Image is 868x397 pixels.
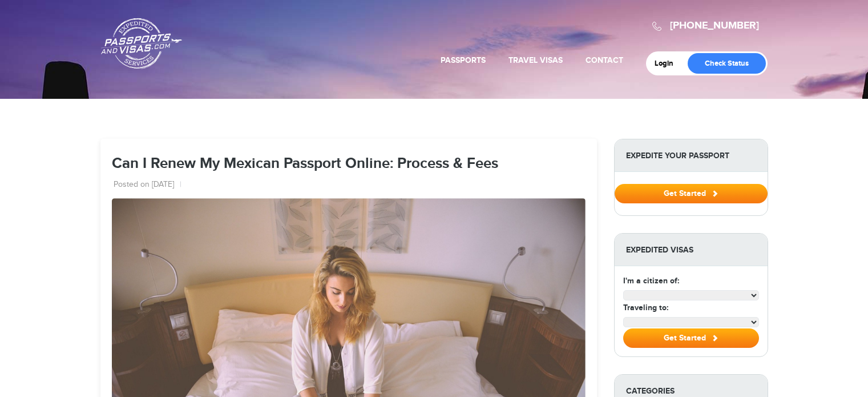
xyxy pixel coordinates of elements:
a: Contact [586,55,623,65]
li: Posted on [DATE] [114,179,181,191]
a: Login [655,59,681,68]
a: Passports [441,55,486,65]
button: Get Started [623,328,759,348]
strong: Expedite Your Passport [615,139,768,172]
button: Get Started [615,184,768,203]
strong: Expedited Visas [615,234,768,266]
label: I'm a citizen of: [623,275,679,287]
a: Travel Visas [508,55,563,65]
a: [PHONE_NUMBER] [670,19,759,32]
label: Traveling to: [623,302,668,314]
h1: Can I Renew My Mexican Passport Online: Process & Fees [112,156,586,173]
a: Passports & [DOMAIN_NAME] [101,18,182,69]
a: Get Started [615,189,768,198]
a: Check Status [688,53,766,74]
